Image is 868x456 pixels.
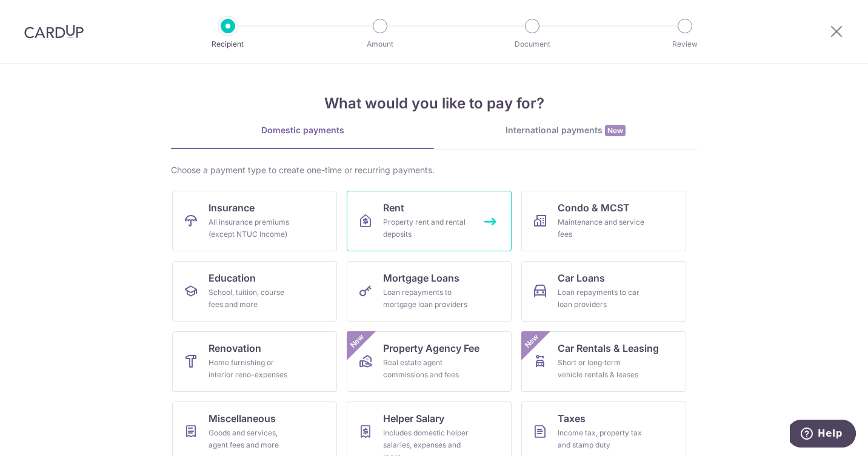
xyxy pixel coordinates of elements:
[558,411,586,426] span: Taxes
[209,357,296,381] div: Home furnishing or interior reno-expenses
[383,200,404,215] span: Rent
[209,286,296,311] div: School, tuition, course fees and more
[171,93,697,114] h4: What would you like to pay for?
[209,411,276,426] span: Miscellaneous
[558,271,605,285] span: Car Loans
[521,191,686,251] a: Condo & MCSTMaintenance and service fees
[24,24,84,39] img: CardUp
[383,271,459,285] span: Mortgage Loans
[487,38,577,50] p: Document
[605,125,626,136] span: New
[172,331,337,392] a: RenovationHome furnishing or interior reno-expenses
[172,191,337,251] a: InsuranceAll insurance premiums (except NTUC Income)
[790,420,856,450] iframe: Opens a widget where you can find more information
[558,427,645,451] div: Income tax, property tax and stamp duty
[28,8,53,19] span: Help
[383,341,479,355] span: Property Agency Fee
[335,38,425,50] p: Amount
[183,38,273,50] p: Recipient
[209,271,256,285] span: Education
[434,124,697,137] div: International payments
[209,341,261,355] span: Renovation
[558,216,645,240] div: Maintenance and service fees
[347,331,512,392] a: Property Agency FeeReal estate agent commissions and feesNew
[209,427,296,451] div: Goods and services, agent fees and more
[558,341,659,355] span: Car Rentals & Leasing
[383,357,470,381] div: Real estate agent commissions and fees
[347,331,367,351] span: New
[521,261,686,322] a: Car LoansLoan repayments to car loan providers
[558,286,645,311] div: Loan repayments to car loan providers
[209,216,296,240] div: All insurance premiums (except NTUC Income)
[172,261,337,322] a: EducationSchool, tuition, course fees and more
[383,286,470,311] div: Loan repayments to mortgage loan providers
[558,200,630,215] span: Condo & MCST
[171,164,697,176] div: Choose a payment type to create one-time or recurring payments.
[347,191,512,251] a: RentProperty rent and rental deposits
[558,357,645,381] div: Short or long‑term vehicle rentals & leases
[347,261,512,322] a: Mortgage LoansLoan repayments to mortgage loan providers
[383,411,444,426] span: Helper Salary
[640,38,730,50] p: Review
[171,124,434,136] div: Domestic payments
[522,331,542,351] span: New
[209,200,255,215] span: Insurance
[383,216,470,240] div: Property rent and rental deposits
[521,331,686,392] a: Car Rentals & LeasingShort or long‑term vehicle rentals & leasesNew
